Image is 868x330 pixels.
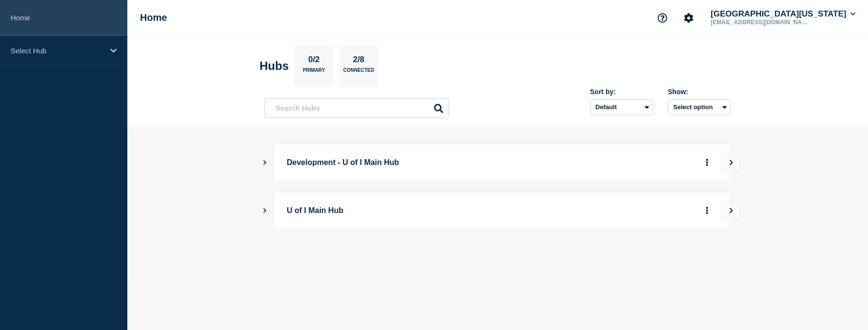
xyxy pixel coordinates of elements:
[305,55,324,67] p: 0/2
[701,202,713,220] button: More actions
[709,19,810,26] p: [EMAIL_ADDRESS][DOMAIN_NAME]
[264,98,449,118] input: Search Hubs
[652,8,673,28] button: Support
[343,67,374,78] p: Connected
[287,154,556,172] p: Development - U of I Main Hub
[349,55,368,67] p: 2/8
[668,88,731,96] div: Show:
[287,202,556,220] p: U of I Main Hub
[260,59,289,73] h2: Hubs
[709,9,857,19] button: [GEOGRAPHIC_DATA][US_STATE]
[11,47,104,55] p: Select Hub
[262,207,267,214] button: Show Connected Hubs
[721,201,740,220] button: View
[668,99,731,115] button: Select option
[140,12,167,23] h1: Home
[303,67,325,78] p: Primary
[701,154,713,172] button: More actions
[678,8,699,28] button: Account settings
[590,99,653,115] select: Sort by
[590,88,653,96] div: Sort by:
[721,153,740,172] button: View
[262,159,267,166] button: Show Connected Hubs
